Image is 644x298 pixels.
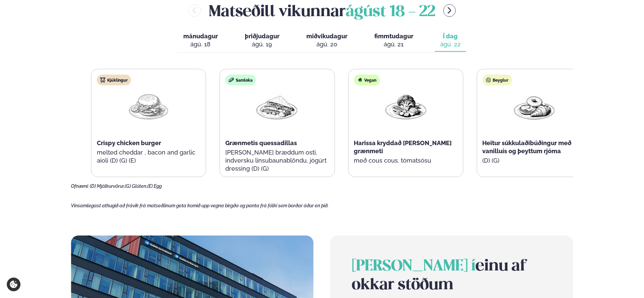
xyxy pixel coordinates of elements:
div: Kjúklingur [97,75,131,85]
div: ágú. 18 [183,40,218,48]
button: Í dag ágú. 22 [435,30,466,52]
div: Beyglur [482,75,512,85]
img: Hamburger.png [127,91,170,122]
button: menu-btn-right [443,4,456,17]
div: ágú. 19 [245,40,279,48]
a: Cookie settings [7,278,21,291]
img: Croissant.png [513,91,556,122]
span: Harissa kryddað [PERSON_NAME] grænmeti [354,139,452,155]
p: [PERSON_NAME] bræddum osti, indversku linsubaunablöndu, jógúrt dressing (D) (G) [225,148,329,173]
div: Samloka [225,75,256,85]
button: fimmtudagur ágú. 21 [369,30,419,52]
img: Vegan.svg [357,77,363,83]
div: ágú. 21 [374,40,413,48]
img: Vegan.png [384,91,427,122]
button: þriðjudagur ágú. 19 [239,30,285,52]
span: (G) Glúten, [125,183,147,189]
span: Crispy chicken burger [97,139,161,146]
span: fimmtudagur [374,33,413,40]
button: miðvikudagur ágú. 20 [301,30,353,52]
img: sandwich-new-16px.svg [229,77,234,83]
p: með cous cous, tómatsósu [354,157,457,165]
p: melted cheddar , bacon and garlic aioli (D) (G) (E) [97,148,200,165]
span: Grænmetis quessadillas [225,139,297,146]
p: (D) (G) [482,157,586,165]
img: Quesadilla.png [256,91,299,122]
span: Í dag [440,32,461,40]
div: ágú. 22 [440,40,461,48]
div: ágú. 20 [306,40,347,48]
button: mánudagur ágú. 18 [178,30,223,52]
span: (D) Mjólkurvörur, [90,183,125,189]
span: Vinsamlegast athugið að frávik frá matseðlinum geta komið upp vegna birgða og panta frá fólki sem... [71,203,329,208]
span: Ofnæmi: [71,183,89,189]
img: bagle-new-16px.svg [486,77,491,83]
span: [PERSON_NAME] í [352,259,476,274]
img: chicken.svg [100,77,106,83]
span: ágúst 18 - 22 [346,5,435,19]
span: Heitur súkkulaðibúðingur með vanilluís og þeyttum rjóma [482,139,571,155]
span: miðvikudagur [306,33,347,40]
span: mánudagur [183,33,218,40]
div: Vegan [354,75,380,85]
span: þriðjudagur [245,33,279,40]
span: (E) Egg [147,183,162,189]
h2: einu af okkar stöðum [352,257,551,295]
button: menu-btn-left [188,4,201,17]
